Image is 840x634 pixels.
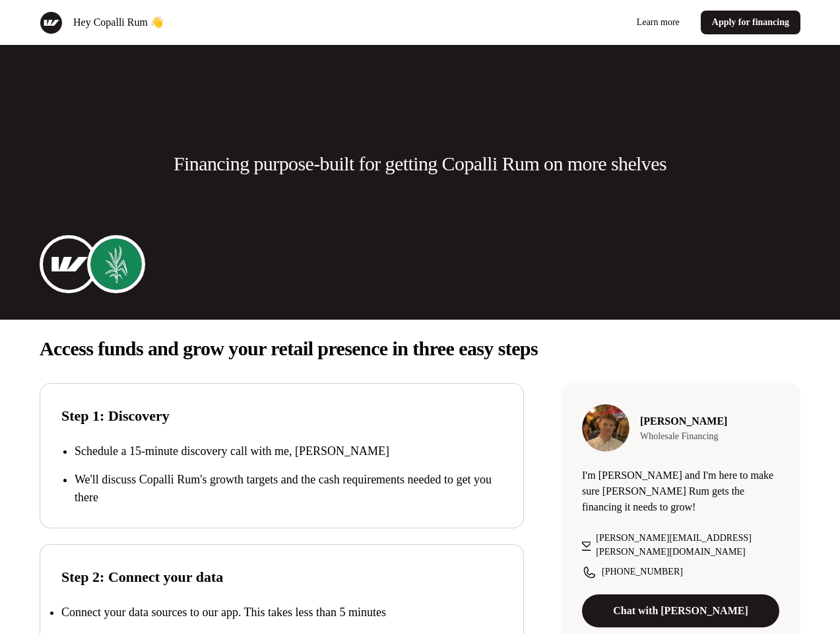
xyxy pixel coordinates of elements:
a: Chat with [PERSON_NAME] [582,594,779,627]
p: [PERSON_NAME][EMAIL_ADDRESS][PERSON_NAME][DOMAIN_NAME] [596,531,779,559]
p: Financing purpose-built for getting Copalli Rum on more shelves [174,151,666,177]
a: Learn more [626,11,690,34]
p: We'll discuss Copalli Rum's growth targets and the cash requirements needed to get you there [75,471,502,507]
p: Access funds and grow your retail presence in three easy steps [40,335,800,362]
a: Apply for financing [701,11,800,34]
p: Connect your data sources to our app. This takes less than 5 minutes [61,606,386,619]
p: Schedule a 15-minute discovery call with me, [PERSON_NAME] [75,442,502,460]
p: Step 1: Discovery [61,405,502,427]
p: Step 2: Connect your data [61,566,502,588]
p: [PERSON_NAME] [640,413,727,429]
p: Hey Copalli Rum 👋 [73,15,164,30]
p: Wholesale Financing [640,429,727,443]
p: I'm [PERSON_NAME] and I'm here to make sure [PERSON_NAME] Rum gets the financing it needs to grow! [582,468,779,515]
p: [PHONE_NUMBER] [602,565,683,579]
